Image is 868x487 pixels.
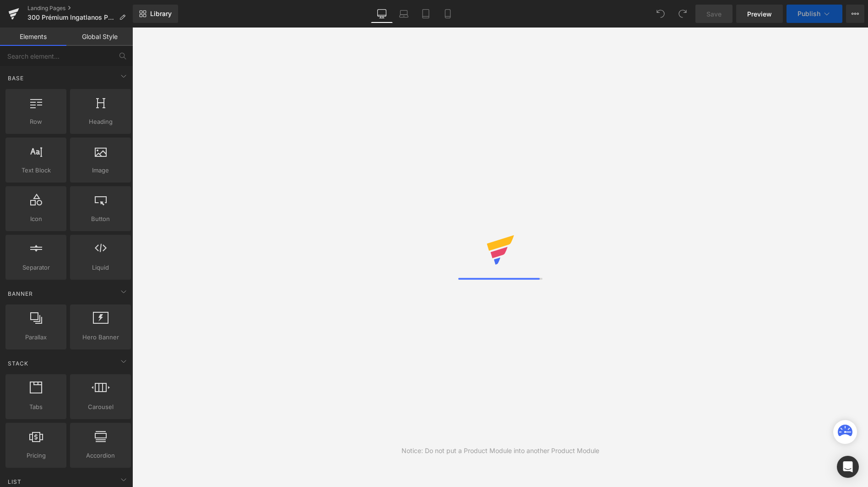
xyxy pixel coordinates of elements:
span: Tabs [8,402,64,412]
a: Desktop [371,5,393,23]
span: Heading [73,117,128,127]
a: Laptop [393,5,415,23]
span: Text Block [8,166,64,175]
a: Tablet [415,5,437,23]
span: Row [8,117,64,127]
span: 300 Prémium Ingatlanos Poszt [27,14,115,21]
button: Undo [651,5,670,23]
span: Library [150,10,172,18]
a: Landing Pages [27,5,133,12]
span: Separator [8,263,64,272]
span: Carousel [73,402,128,412]
span: Accordion [73,451,128,460]
div: Notice: Do not put a Product Module into another Product Module [401,446,599,456]
a: Mobile [437,5,459,23]
span: Hero Banner [73,332,128,342]
span: Preview [747,9,772,19]
a: New Library [133,5,178,23]
span: Parallax [8,332,64,342]
span: Liquid [73,263,128,272]
span: Button [73,214,128,224]
a: Preview [736,5,783,23]
span: Publish [797,10,820,17]
button: Redo [673,5,692,23]
a: Global Style [66,28,133,46]
span: Pricing [8,451,64,460]
span: Image [73,166,128,175]
span: Save [706,9,722,19]
button: More [846,5,864,23]
span: Base [7,74,25,83]
span: List [7,477,22,486]
span: Icon [8,214,64,224]
div: Open Intercom Messenger [837,456,859,478]
button: Publish [787,5,842,23]
span: Banner [7,289,34,298]
span: Stack [7,359,29,368]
